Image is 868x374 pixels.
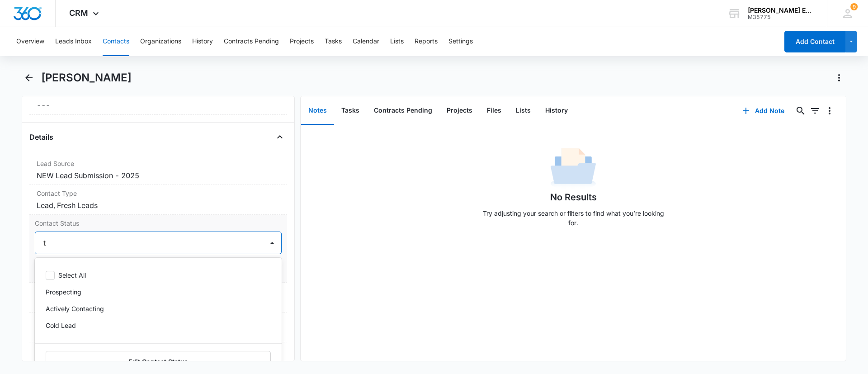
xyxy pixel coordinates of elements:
button: Edit Contact Status [46,351,271,373]
div: Tags--- [29,312,287,342]
div: account name [748,7,814,14]
span: 9 [850,3,858,10]
div: notifications count [850,3,858,10]
span: CRM [69,8,88,18]
button: Lists [390,27,404,56]
button: Add Contact [784,31,845,52]
div: account id [748,14,814,20]
button: Leads Inbox [55,27,92,56]
div: Assigned ToRecruiting Dept, [PERSON_NAME] [29,283,287,312]
p: Try adjusting your search or filters to find what you’re looking for. [478,208,668,227]
p: Prospecting [46,287,81,297]
label: Lead Source [37,159,280,168]
label: Contact Type [37,189,280,198]
button: Actions [832,71,846,85]
dd: NEW Lead Submission - 2025 [37,170,280,181]
p: Call Scheduled [46,337,90,347]
h1: [PERSON_NAME] [41,71,132,85]
div: Lead SourceNEW Lead Submission - 2025 [29,155,287,185]
button: Search... [793,104,808,118]
img: No Data [551,145,596,190]
p: Select All [58,270,86,280]
button: Notes [301,97,334,125]
div: Address--- [29,85,287,115]
button: Filters [808,104,822,118]
h1: No Results [550,190,597,204]
button: Tasks [334,97,367,125]
button: Lists [509,97,538,125]
button: Overview [16,27,44,56]
button: Projects [439,97,480,125]
p: Cold Lead [46,321,76,330]
button: Calendar [353,27,379,56]
button: Projects [290,27,314,56]
button: Reports [415,27,438,56]
button: History [538,97,575,125]
button: Organizations [140,27,181,56]
button: Contracts Pending [367,97,439,125]
button: Files [480,97,509,125]
button: History [192,27,213,56]
button: Back [22,71,36,85]
dd: --- [37,100,280,111]
button: Contacts [103,27,129,56]
div: Contact TypeLead, Fresh Leads [29,185,287,215]
button: Contracts Pending [224,27,279,56]
button: Settings [448,27,473,56]
button: Close [273,130,287,144]
div: Next Contact Date--- [29,342,287,372]
dd: Lead, Fresh Leads [37,200,280,211]
button: Add Note [733,100,793,122]
p: Actively Contacting [46,304,104,313]
button: Tasks [325,27,342,56]
button: Overflow Menu [822,104,837,118]
h4: Details [29,132,53,142]
label: Contact Status [35,218,282,228]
